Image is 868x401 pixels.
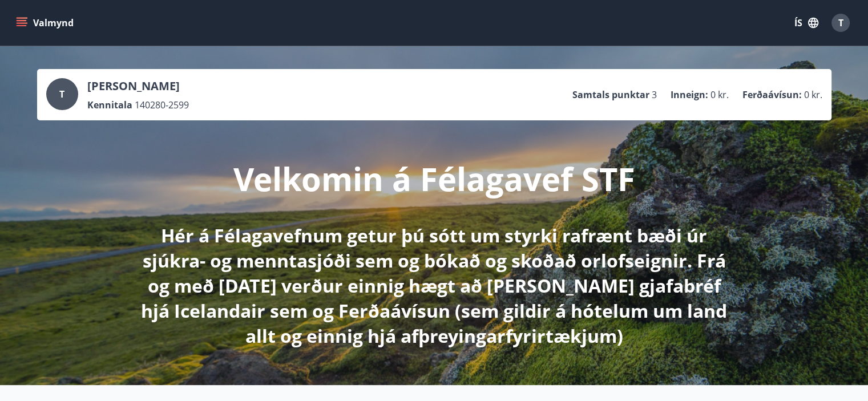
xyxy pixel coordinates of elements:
p: [PERSON_NAME] [87,78,189,94]
p: Velkomin á Félagavef STF [233,157,635,200]
p: Kennitala [87,99,132,111]
span: 140280-2599 [135,99,189,111]
span: 0 kr. [710,88,729,101]
button: T [827,9,854,37]
span: T [838,17,843,29]
p: Ferðaávísun : [742,88,802,101]
span: 0 kr. [804,88,822,101]
span: 3 [652,88,657,101]
p: Samtals punktar [572,88,649,101]
span: T [59,88,64,100]
p: Hér á Félagavefnum getur þú sótt um styrki rafrænt bæði úr sjúkra- og menntasjóði sem og bókað og... [133,223,736,349]
p: Inneign : [671,88,708,101]
button: menu [14,13,78,33]
button: ÍS [788,13,825,33]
